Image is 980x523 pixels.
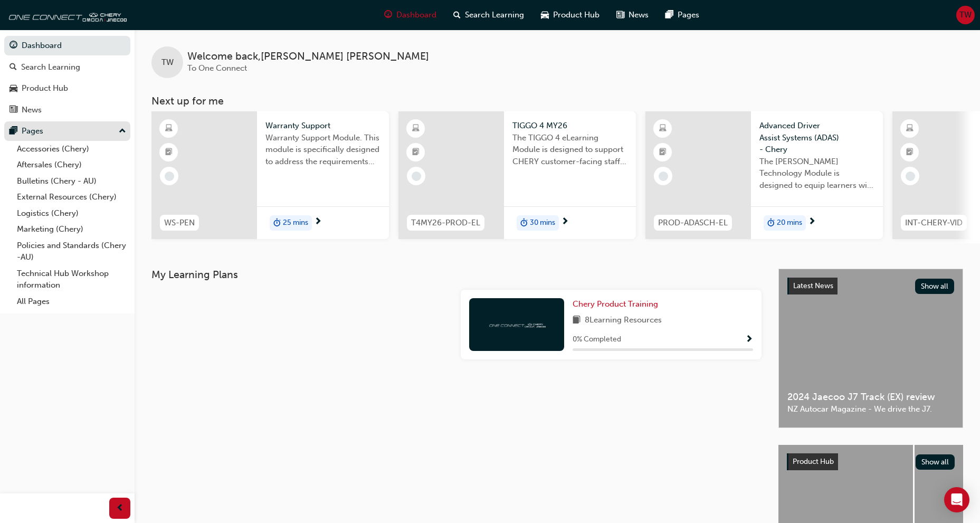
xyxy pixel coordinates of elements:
span: Search Learning [465,9,524,21]
a: Accessories (Chery) [13,141,130,157]
span: duration-icon [273,216,281,230]
a: T4MY26-PROD-ELTIGGO 4 MY26The TIGGO 4 eLearning Module is designed to support CHERY customer-faci... [398,111,636,239]
span: 25 mins [283,217,308,229]
h3: My Learning Plans [151,269,762,281]
div: Pages [22,125,43,137]
span: The [PERSON_NAME] Technology Module is designed to equip learners with essential knowledge about ... [759,156,874,192]
a: Latest NewsShow all [787,278,954,294]
span: 20 mins [777,217,802,229]
span: The TIGGO 4 eLearning Module is designed to support CHERY customer-facing staff with the product ... [512,132,627,168]
span: Show Progress [745,335,753,345]
span: Product Hub [793,457,834,466]
span: 30 mins [530,217,555,229]
span: learningRecordVerb_NONE-icon [165,172,174,181]
span: NZ Autocar Magazine - We drive the J7. [787,403,954,415]
div: Product Hub [22,82,68,94]
span: pages-icon [9,127,17,136]
button: Show Progress [745,333,753,346]
span: up-icon [119,125,126,138]
span: 2024 Jaecoo J7 Track (EX) review [787,391,954,403]
span: WS-PEN [164,217,195,229]
span: duration-icon [767,216,775,230]
a: Product Hub [4,79,130,98]
span: car-icon [541,8,549,22]
a: Bulletins (Chery - AU) [13,173,130,189]
a: Technical Hub Workshop information [13,265,130,293]
a: All Pages [13,293,130,310]
a: External Resources (Chery) [13,189,130,205]
span: search-icon [9,63,17,72]
button: Show all [916,454,955,470]
a: pages-iconPages [657,4,708,26]
span: TIGGO 4 MY26 [512,120,627,132]
span: To One Connect [187,63,247,73]
span: Pages [678,9,699,21]
span: Warranty Support [265,120,380,132]
a: Marketing (Chery) [13,221,130,237]
span: learningResourceType_ELEARNING-icon [659,122,667,136]
span: prev-icon [116,502,124,515]
span: learningResourceType_ELEARNING-icon [412,122,420,136]
a: WS-PENWarranty SupportWarranty Support Module. This module is specifically designed to address th... [151,111,389,239]
a: Chery Product Training [573,298,662,310]
span: next-icon [808,217,816,227]
span: booktick-icon [906,146,914,159]
a: news-iconNews [608,4,657,26]
span: booktick-icon [165,146,173,159]
span: Advanced Driver Assist Systems (ADAS) - Chery [759,120,874,156]
div: News [22,104,42,116]
span: Dashboard [396,9,436,21]
a: Product HubShow all [787,453,955,470]
span: next-icon [561,217,569,227]
span: Warranty Support Module. This module is specifically designed to address the requirements and pro... [265,132,380,168]
span: booktick-icon [659,146,667,159]
span: learningRecordVerb_NONE-icon [412,172,421,181]
a: Policies and Standards (Chery -AU) [13,237,130,265]
span: TW [161,56,174,69]
span: INT-CHERY-VID [905,217,963,229]
button: Show all [915,279,955,294]
span: guage-icon [9,41,17,51]
span: News [629,9,649,21]
span: pages-icon [665,8,673,22]
a: PROD-ADASCH-ELAdvanced Driver Assist Systems (ADAS) - CheryThe [PERSON_NAME] Technology Module is... [645,111,883,239]
span: PROD-ADASCH-EL [658,217,728,229]
span: TW [959,9,972,21]
button: TW [956,6,975,24]
span: Product Hub [553,9,600,21]
a: News [4,100,130,120]
span: T4MY26-PROD-EL [411,217,480,229]
button: Pages [4,121,130,141]
span: learningRecordVerb_NONE-icon [906,172,915,181]
span: learningResourceType_ELEARNING-icon [165,122,173,136]
button: DashboardSearch LearningProduct HubNews [4,34,130,121]
a: car-iconProduct Hub [532,4,608,26]
span: Welcome back , [PERSON_NAME] [PERSON_NAME] [187,51,429,63]
img: oneconnect [5,4,127,25]
span: duration-icon [520,216,528,230]
a: Dashboard [4,36,130,55]
div: Open Intercom Messenger [944,487,969,512]
a: search-iconSearch Learning [445,4,532,26]
a: Aftersales (Chery) [13,157,130,173]
a: guage-iconDashboard [376,4,445,26]
h3: Next up for me [135,95,980,107]
span: news-icon [9,106,17,115]
span: booktick-icon [412,146,420,159]
div: Search Learning [21,61,80,73]
span: guage-icon [384,8,392,22]
span: learningRecordVerb_NONE-icon [659,172,668,181]
span: learningResourceType_ELEARNING-icon [906,122,914,136]
span: news-icon [616,8,624,22]
span: car-icon [9,84,17,93]
span: search-icon [453,8,461,22]
span: 0 % Completed [573,334,621,346]
a: Search Learning [4,58,130,77]
a: Logistics (Chery) [13,205,130,222]
img: oneconnect [488,319,546,329]
span: 8 Learning Resources [585,314,662,327]
span: Latest News [793,281,833,290]
span: next-icon [314,217,322,227]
